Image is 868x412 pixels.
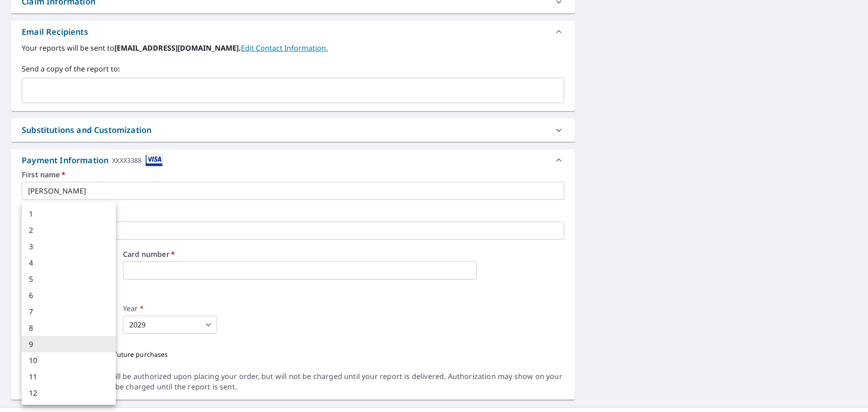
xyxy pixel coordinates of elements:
[22,206,116,222] li: 1
[22,336,116,352] li: 9
[22,255,116,271] li: 4
[22,369,116,385] li: 11
[22,303,116,320] li: 7
[22,287,116,303] li: 6
[22,238,116,255] li: 3
[22,222,116,238] li: 2
[22,320,116,336] li: 8
[22,271,116,287] li: 5
[22,385,116,401] li: 12
[22,352,116,369] li: 10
